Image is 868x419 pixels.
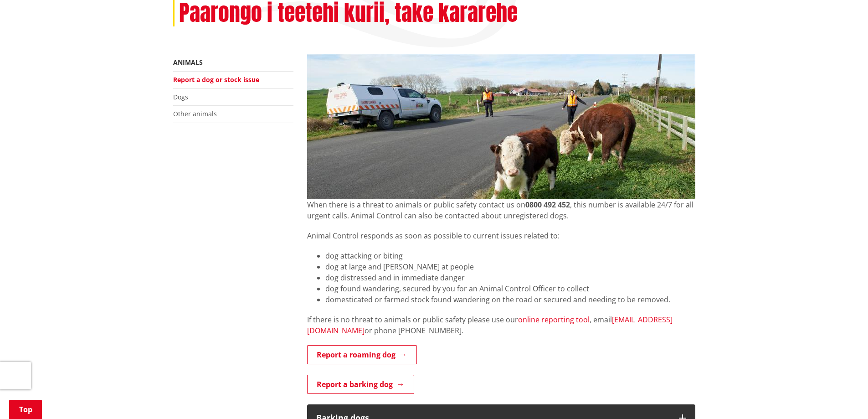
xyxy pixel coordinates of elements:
[307,315,673,336] a: [EMAIL_ADDRESS][DOMAIN_NAME]
[307,54,695,199] img: Report-an-animal-issue
[173,93,188,101] a: Dogs
[9,400,42,419] a: Top
[307,199,695,221] p: When there is a threat to animals or public safety contact us on , this number is available 24/7 ...
[325,272,695,283] li: dog distressed and in immediate danger
[173,58,203,67] a: Animals
[325,261,695,272] li: dog at large and [PERSON_NAME] at people
[325,250,695,261] li: dog attacking or biting
[518,315,590,325] a: online reporting tool
[307,375,414,394] a: Report a barking dog
[173,109,217,118] a: Other animals
[307,314,695,336] p: If there is no threat to animals or public safety please use our , email or phone [PHONE_NUMBER].
[525,200,570,210] strong: 0800 492 452
[307,345,417,364] a: Report a roaming dog
[173,75,259,84] a: Report a dog or stock issue
[325,283,695,294] li: dog found wandering, secured by you for an Animal Control Officer to collect
[325,294,695,305] li: domesticated or farmed stock found wandering on the road or secured and needing to be removed.
[307,230,695,241] p: Animal Control responds as soon as possible to current issues related to:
